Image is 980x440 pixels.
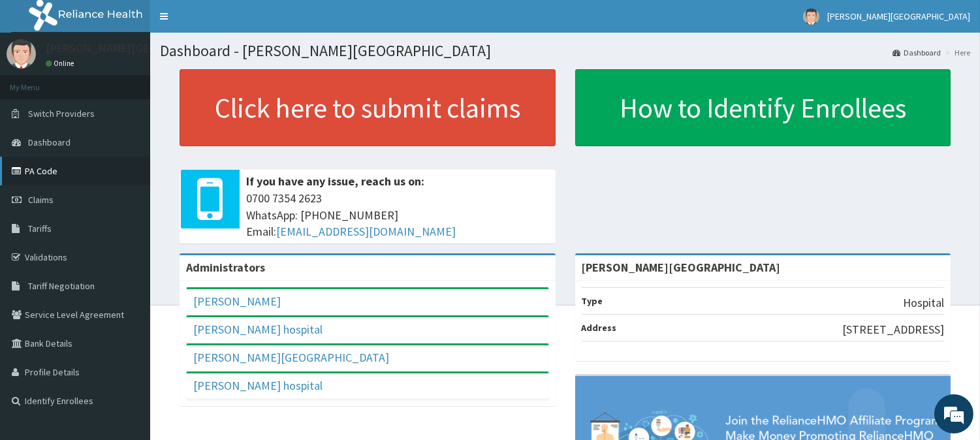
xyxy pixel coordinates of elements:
[893,47,941,58] a: Dashboard
[575,69,951,146] a: How to Identify Enrollees
[7,39,36,69] img: User Image
[28,280,95,292] span: Tariff Negotiation
[827,10,970,22] span: [PERSON_NAME][GEOGRAPHIC_DATA]
[186,260,265,275] b: Administrators
[842,321,944,338] p: [STREET_ADDRESS]
[193,350,389,365] a: [PERSON_NAME][GEOGRAPHIC_DATA]
[193,322,323,337] a: [PERSON_NAME] hospital
[46,42,239,54] p: [PERSON_NAME][GEOGRAPHIC_DATA]
[180,69,556,146] a: Click here to submit claims
[246,174,424,189] b: If you have any issue, reach us on:
[28,194,54,206] span: Claims
[903,294,944,311] p: Hospital
[28,223,52,234] span: Tariffs
[803,8,819,25] img: User Image
[193,294,281,309] a: [PERSON_NAME]
[193,378,323,393] a: [PERSON_NAME] hospital
[582,295,603,307] b: Type
[582,322,617,334] b: Address
[582,260,781,275] strong: [PERSON_NAME][GEOGRAPHIC_DATA]
[942,47,970,58] li: Here
[28,108,95,119] span: Switch Providers
[46,59,77,68] a: Online
[246,190,549,240] span: 0700 7354 2623 WhatsApp: [PHONE_NUMBER] Email:
[160,42,970,59] h1: Dashboard - [PERSON_NAME][GEOGRAPHIC_DATA]
[276,224,456,239] a: [EMAIL_ADDRESS][DOMAIN_NAME]
[28,136,71,148] span: Dashboard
